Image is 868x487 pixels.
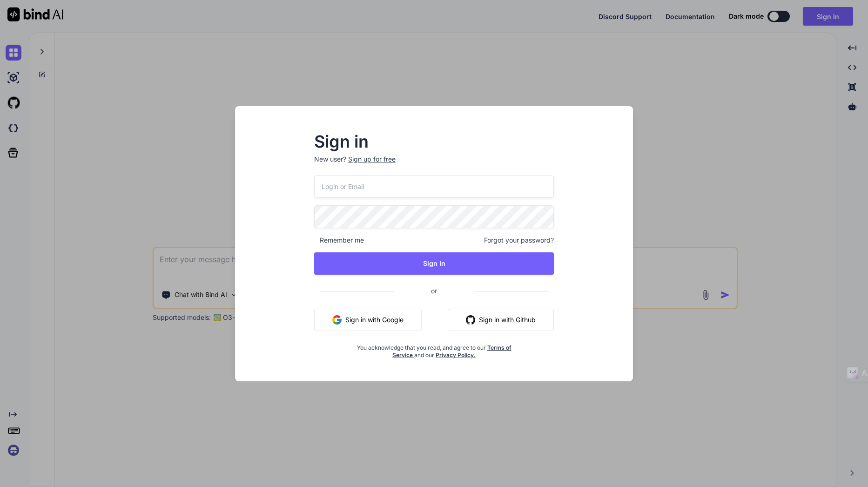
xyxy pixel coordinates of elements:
input: Login or Email [314,175,554,198]
span: Remember me [314,236,364,245]
button: Sign in with Github [448,309,554,331]
a: Terms of Service [392,344,511,358]
div: You acknowledge that you read, and agree to our and our [354,338,514,359]
button: Sign In [314,252,554,275]
a: Privacy Policy. [436,352,476,358]
div: Sign up for free [348,155,396,164]
h2: Sign in [314,134,554,149]
span: or [394,279,474,302]
p: New user? [314,155,554,175]
img: github [466,315,475,325]
img: google [332,315,342,325]
button: Sign in with Google [314,309,422,331]
span: Forgot your password? [484,236,554,245]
